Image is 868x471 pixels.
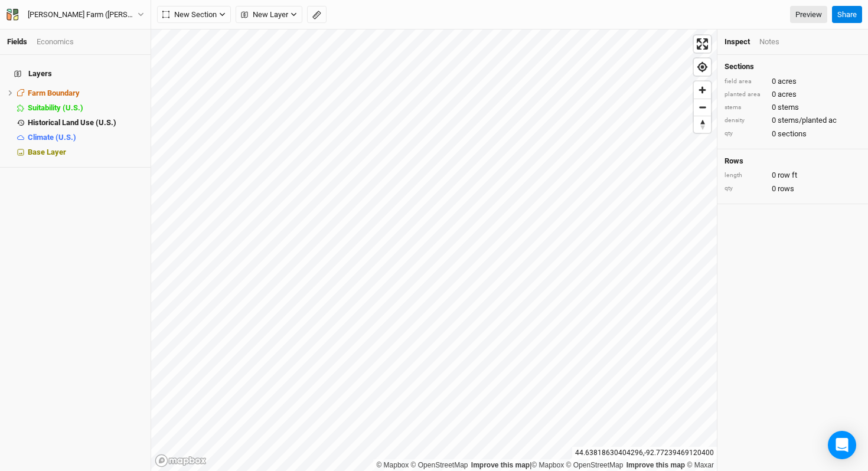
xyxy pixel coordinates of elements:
[28,148,143,157] div: Base Layer
[725,156,861,166] h4: Rows
[694,116,711,133] span: Reset bearing to north
[694,116,711,133] button: Reset bearing to north
[725,115,861,126] div: 0
[28,89,143,98] div: Farm Boundary
[725,129,766,138] div: qty
[28,148,66,156] span: Base Layer
[828,431,856,459] div: Open Intercom Messenger
[28,103,143,113] div: Suitability (U.S.)
[37,37,74,47] div: Economics
[778,115,837,126] span: stems/planted ac
[725,171,766,180] div: length
[778,184,794,194] span: rows
[759,37,779,47] div: Notes
[725,37,750,47] div: Inspect
[778,89,797,100] span: acres
[28,133,76,142] span: Climate (U.S.)
[162,9,217,21] span: New Section
[7,62,143,86] h4: Layers
[725,76,861,87] div: 0
[725,89,861,100] div: 0
[572,447,717,459] div: 44.63818630404296 , -92.77239469120400
[725,103,766,112] div: stems
[694,58,711,76] button: Find my location
[725,77,766,86] div: field area
[725,116,766,125] div: density
[725,170,861,181] div: 0
[566,461,624,469] a: OpenStreetMap
[725,102,861,113] div: 0
[790,6,827,24] a: Preview
[376,461,409,469] a: Mapbox
[28,89,80,97] span: Farm Boundary
[626,461,685,469] a: Improve this map
[694,81,711,99] button: Zoom in
[778,102,799,113] span: stems
[28,9,138,21] div: [PERSON_NAME] Farm ([PERSON_NAME])
[694,35,711,53] button: Enter fullscreen
[687,461,714,469] a: Maxar
[778,129,807,139] span: sections
[28,9,138,21] div: Almquist Farm (Paul)
[725,184,766,193] div: qty
[28,103,83,112] span: Suitability (U.S.)
[778,76,797,87] span: acres
[6,8,145,21] button: [PERSON_NAME] Farm ([PERSON_NAME])
[155,454,207,467] a: Mapbox logo
[832,6,862,24] button: Share
[151,30,717,471] canvas: Map
[28,118,116,127] span: Historical Land Use (U.S.)
[236,6,302,24] button: New Layer
[725,62,861,71] h4: Sections
[28,133,143,142] div: Climate (U.S.)
[307,6,327,24] button: Shortcut: M
[471,461,530,469] a: Improve this map
[694,99,711,116] button: Zoom out
[7,37,27,46] a: Fields
[157,6,231,24] button: New Section
[376,459,714,471] div: |
[241,9,288,21] span: New Layer
[411,461,468,469] a: OpenStreetMap
[725,184,861,194] div: 0
[531,461,564,469] a: Mapbox
[778,170,797,181] span: row ft
[28,118,143,127] div: Historical Land Use (U.S.)
[725,90,766,99] div: planted area
[725,129,861,139] div: 0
